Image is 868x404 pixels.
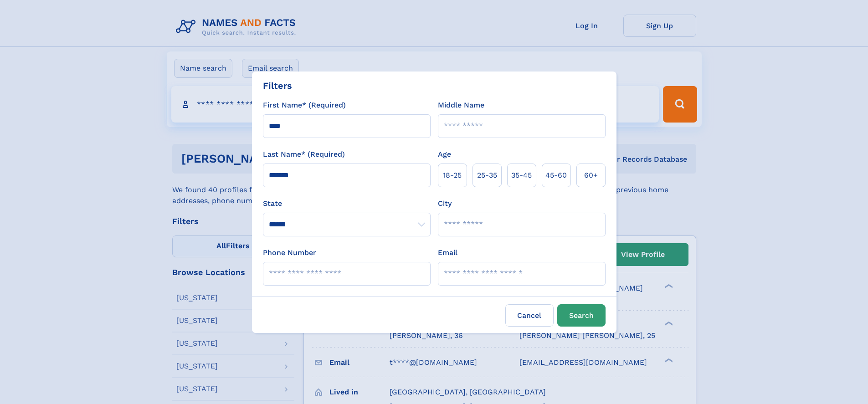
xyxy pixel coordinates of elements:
[438,149,451,160] label: Age
[438,100,484,111] label: Middle Name
[505,304,554,327] label: Cancel
[263,149,345,160] label: Last Name* (Required)
[263,247,316,258] label: Phone Number
[443,170,462,181] span: 18‑25
[477,170,497,181] span: 25‑35
[263,79,292,92] div: Filters
[557,304,606,327] button: Search
[584,170,598,181] span: 60+
[545,170,567,181] span: 45‑60
[263,100,346,111] label: First Name* (Required)
[511,170,532,181] span: 35‑45
[438,198,452,209] label: City
[263,198,431,209] label: State
[438,247,457,258] label: Email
